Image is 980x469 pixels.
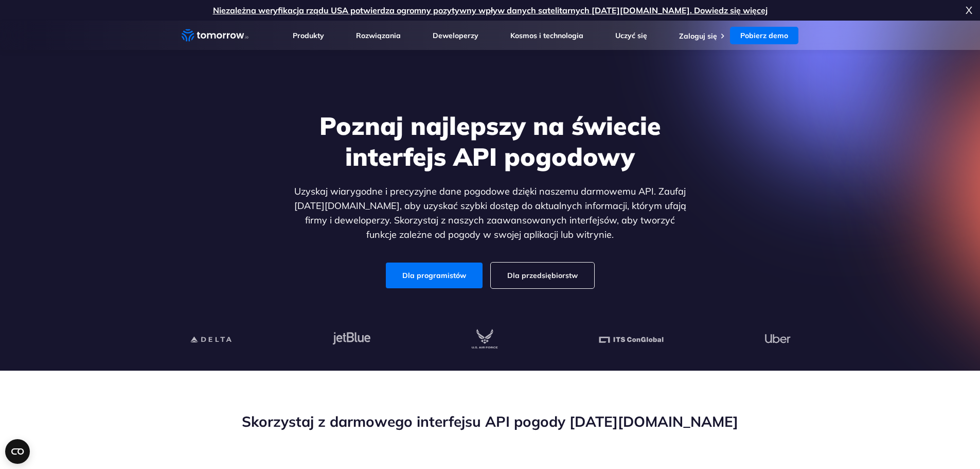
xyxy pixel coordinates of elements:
a: Uczyć się [615,31,647,40]
a: Dla przedsiębiorstw [491,263,594,288]
font: Pobierz demo [740,31,788,40]
a: Deweloperzy [433,31,478,40]
a: Rozwiązania [356,31,401,40]
a: Dla programistów [386,263,483,288]
font: Poznaj najlepszy na świecie interfejs API pogodowy [319,110,661,172]
font: Dla przedsiębiorstw [507,271,578,280]
font: X [966,4,972,16]
button: Open CMP widget [5,439,30,464]
font: Skorzystaj z darmowego interfejsu API pogody [DATE][DOMAIN_NAME] [242,412,738,430]
a: Link domowy [182,28,248,43]
a: Pobierz demo [730,27,798,44]
a: Niezależna weryfikacja rządu USA potwierdza ogromny pozytywny wpływ danych satelitarnych [DATE][D... [213,5,768,15]
a: Kosmos i technologia [510,31,583,40]
font: Uzyskaj wiarygodne i precyzyjne dane pogodowe dzięki naszemu darmowemu API. Zaufaj [DATE][DOMAIN_... [294,185,686,240]
font: Dla programistów [402,271,466,280]
a: Produkty [293,31,324,40]
a: Zaloguj się [679,31,717,41]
